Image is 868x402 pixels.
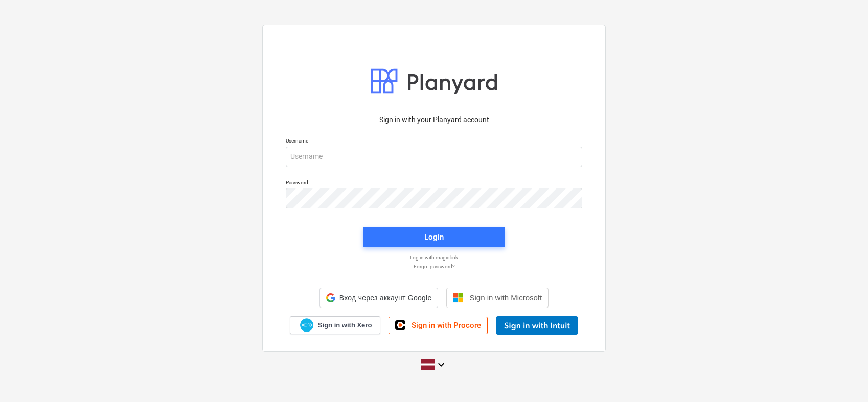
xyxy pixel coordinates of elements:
span: Sign in with Microsoft [469,293,542,302]
img: Xero logo [300,318,313,332]
a: Sign in with Xero [290,316,381,334]
div: Вход через аккаунт Google [319,288,439,308]
img: Microsoft logo [453,293,463,303]
button: Login [363,227,505,247]
p: Username [286,137,582,146]
p: Sign in with your Planyard account [286,114,582,125]
a: Log in with magic link [281,254,587,261]
input: Username [286,147,582,167]
span: Вход через аккаунт Google [339,294,432,302]
a: Sign in with Procore [389,317,488,334]
a: Forgot password? [281,263,587,270]
p: Password [286,179,582,188]
span: Sign in with Xero [318,321,372,330]
span: Sign in with Procore [412,321,481,330]
div: Login [424,230,444,244]
i: keyboard_arrow_down [435,359,447,371]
